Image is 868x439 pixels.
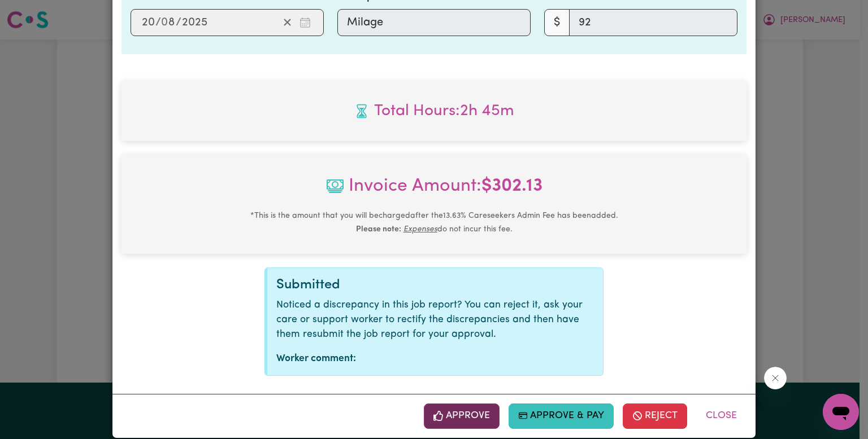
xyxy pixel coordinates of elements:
span: / [155,16,161,29]
p: Noticed a discrepancy in this job report? You can reject it, ask your care or support worker to r... [276,298,594,343]
input: ---- [181,14,208,31]
span: $ [544,9,570,36]
span: / [176,16,181,29]
b: $ 302.13 [481,177,542,195]
input: -- [162,14,176,31]
small: This is the amount that you will be charged after the 13.63 % Careseekers Admin Fee has been adde... [250,212,618,234]
input: Milage [337,9,531,36]
button: Reject [623,403,687,428]
span: 0 [161,17,168,28]
button: Close [696,403,747,428]
span: Submitted [276,278,340,292]
iframe: Close message [764,367,787,389]
span: Need any help? [7,8,68,17]
button: Enter the date of expense [296,14,314,31]
iframe: Button to launch messaging window [823,394,859,430]
button: Approve [424,403,500,428]
span: Invoice Amount: [131,173,737,209]
button: Approve & Pay [509,403,614,428]
input: -- [141,14,155,31]
button: Clear date [279,14,296,31]
span: Total hours worked: 2 hours 45 minutes [131,99,737,123]
strong: Worker comment: [276,354,356,363]
b: Please note: [356,225,401,234]
u: Expenses [403,225,437,234]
